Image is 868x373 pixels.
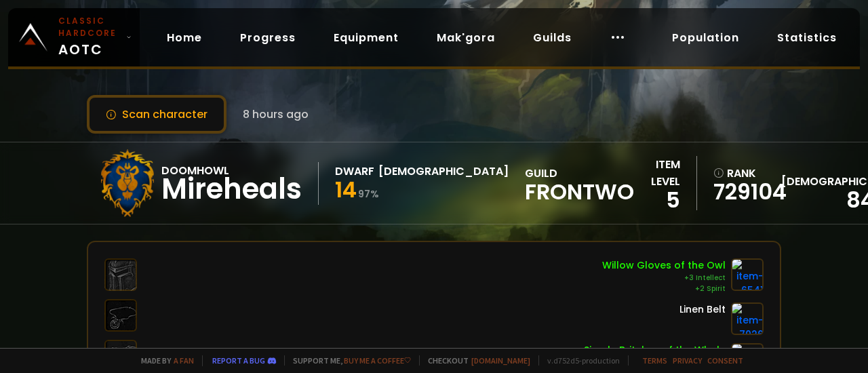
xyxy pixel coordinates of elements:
[707,355,743,366] a: Consent
[679,302,726,317] div: Linen Belt
[156,24,213,52] a: Home
[634,190,680,210] div: 5
[522,24,583,52] a: Guilds
[661,24,750,52] a: Population
[419,355,530,366] span: Checkout
[471,355,530,366] a: [DOMAIN_NAME]
[602,283,726,294] div: +2 Spirit
[243,106,309,123] span: 8 hours ago
[161,162,302,179] div: Doomhowl
[426,24,506,52] a: Mak'gora
[161,179,302,199] div: Mireheals
[378,163,509,180] div: [DEMOGRAPHIC_DATA]
[713,165,773,182] div: rank
[538,355,620,366] span: v. d752d5 - production
[284,355,411,366] span: Support me,
[335,163,374,180] div: Dwarf
[358,187,379,201] small: 97 %
[525,165,634,202] div: guild
[58,15,121,39] small: Classic Hardcore
[584,343,726,357] div: Simple Britches of the Whale
[229,24,307,52] a: Progress
[731,258,764,291] img: item-6541
[673,355,702,366] a: Privacy
[602,258,726,273] div: Willow Gloves of the Owl
[58,15,121,60] span: AOTC
[731,302,764,335] img: item-7026
[525,182,634,202] span: Frontwo
[344,355,411,366] a: Buy me a coffee
[642,355,667,366] a: Terms
[212,355,265,366] a: Report a bug
[713,182,773,202] a: 729104
[8,8,140,66] a: Classic HardcoreAOTC
[602,273,726,283] div: +3 Intellect
[174,355,194,366] a: a fan
[87,95,226,134] button: Scan character
[634,156,680,190] div: item level
[133,355,194,366] span: Made by
[766,24,848,52] a: Statistics
[323,24,410,52] a: Equipment
[335,174,357,205] span: 14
